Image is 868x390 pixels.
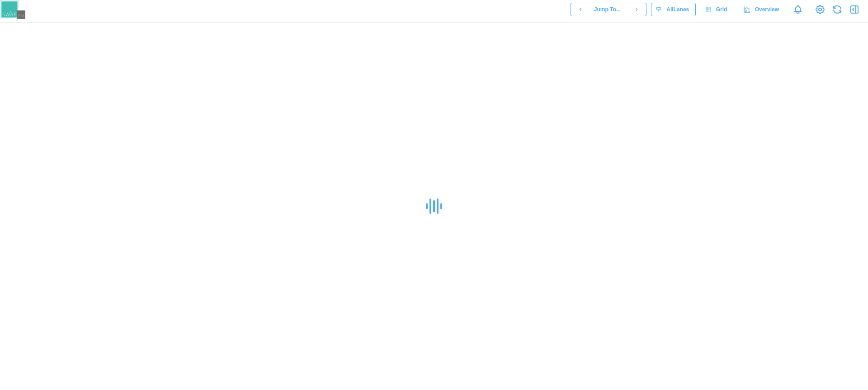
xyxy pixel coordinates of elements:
[594,3,621,16] span: Jump To...
[716,3,727,16] span: Grid
[651,3,696,16] button: AllLanes
[590,3,627,16] button: Jump To...
[666,3,689,16] span: All Lanes
[814,3,826,16] a: View Project
[848,3,861,16] button: Open Drawer
[755,3,779,16] span: Overview
[738,3,786,16] a: Overview
[831,3,844,16] button: Refresh Grid
[790,2,806,17] a: Notifications
[700,3,734,16] a: Grid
